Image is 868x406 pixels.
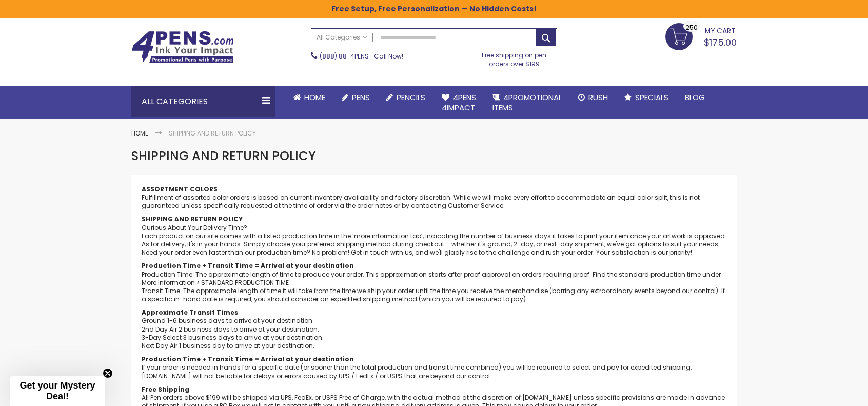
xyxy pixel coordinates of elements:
a: 4Pens4impact [433,86,484,120]
span: All Categories [317,33,368,42]
div: All Categories [131,86,275,117]
span: Shipping and Return Policy [131,147,316,164]
span: Pens [352,92,370,103]
span: Rush [588,92,608,103]
span: - Call Now! [320,52,403,61]
p: Curious About Your Delivery Time? Each product on our site comes with a listed production time in... [142,224,726,257]
a: (888) 88-4PENS [320,52,369,61]
a: 4PROMOTIONALITEMS [484,86,570,120]
span: Blog [685,92,705,103]
b: Free Shipping [142,385,189,394]
div: Get your Mystery Deal!Close teaser [10,376,105,406]
p: Fulfillment of assorted color orders is based on current inventory availability and factory discr... [142,194,726,210]
span: 4Pens 4impact [442,92,476,113]
span: Specials [635,92,668,103]
a: $175.00 250 [665,23,737,49]
p: Production Time: The approximate length of time to produce your order. This approximation starts ... [142,262,726,303]
a: Pencils [378,86,433,109]
div: Free shipping on pen orders over $199 [471,47,558,68]
span: Get your Mystery Deal! [19,380,95,401]
a: All Categories [311,29,373,46]
a: Blog [677,86,713,109]
span: Pencils [397,92,425,103]
a: Rush [570,86,616,109]
b: SHIPPING AND RETURN POLICY [142,215,243,223]
a: Pens [333,86,378,109]
p: If your order is needed in hands for a specific date (or sooner than the total production and tra... [142,355,726,380]
a: Home [131,129,148,138]
a: Home [285,86,333,109]
b: ASSORTMENT COLORS [142,185,218,194]
b: Production Time + Transit Time = Arrival at your destination [142,355,354,363]
a: Specials [616,86,677,109]
p: Ground 1-6 business days to arrive at your destination. 2nd Day Air 2 business days to arrive at ... [142,308,726,350]
button: Close teaser [103,368,113,378]
b: Approximate Transit Times [142,308,238,317]
img: 4Pens Custom Pens and Promotional Products [131,31,234,64]
span: Home [304,92,325,103]
strong: Shipping and Return Policy [169,129,256,138]
b: Production Time + Transit Time = Arrival at your destination [142,261,354,270]
span: $175.00 [704,36,737,49]
span: 250 [685,23,698,32]
iframe: Google Customer Reviews [783,378,868,406]
span: 4PROMOTIONAL ITEMS [492,92,562,113]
